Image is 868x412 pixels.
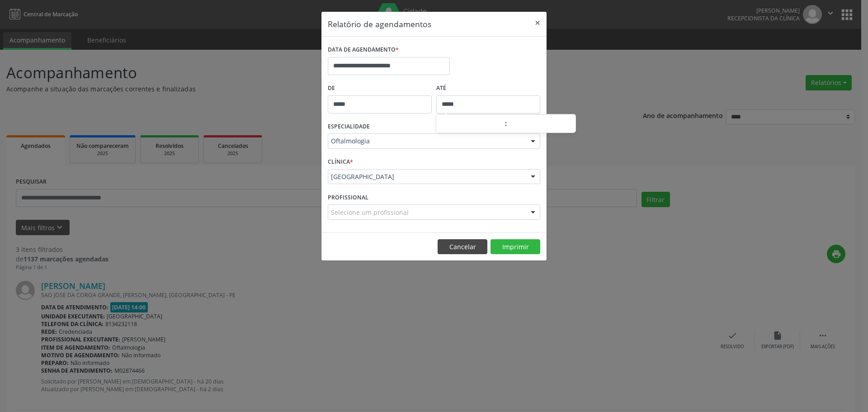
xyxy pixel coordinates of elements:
[328,43,399,57] label: DATA DE AGENDAMENTO
[528,12,547,34] button: Close
[436,115,505,133] input: Hour
[328,155,353,169] label: CLÍNICA
[328,18,431,30] h5: Relatório de agendamentos
[438,239,487,255] button: Cancelar
[507,115,576,133] input: Minute
[328,120,370,134] label: ESPECIALIDADE
[331,172,522,181] span: [GEOGRAPHIC_DATA]
[436,81,540,95] label: ATÉ
[328,190,368,204] label: PROFISSIONAL
[331,208,409,217] span: Selecione um profissional
[491,239,540,255] button: Imprimir
[505,114,507,133] span: :
[331,137,522,146] span: Oftalmologia
[328,81,432,95] label: De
